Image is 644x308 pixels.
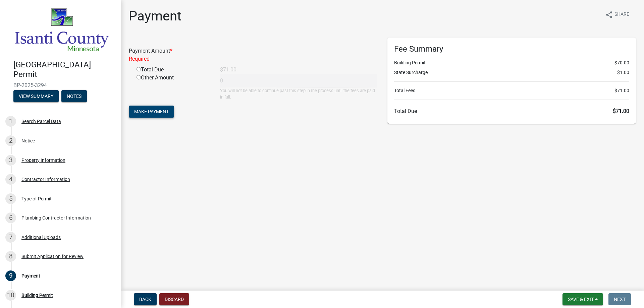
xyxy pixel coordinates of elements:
li: State Surcharge [394,69,629,76]
div: Submit Application for Review [21,254,84,259]
div: 5 [5,193,16,204]
div: 7 [5,232,16,243]
div: Total Due [131,66,215,74]
h1: Payment [129,8,181,24]
span: $71.00 [614,87,629,94]
div: Plumbing Contractor Information [21,215,91,220]
h6: Total Due [394,108,629,114]
img: Isanti County, Minnesota [13,7,110,53]
span: Make Payment [134,109,169,114]
span: $71.00 [613,108,629,114]
li: Total Fees [394,87,629,94]
span: Save & Exit [568,297,594,302]
div: Notice [21,138,35,143]
span: BP-2025-3294 [13,82,107,88]
div: Search Parcel Data [21,119,61,124]
div: 9 [5,270,16,281]
h6: Fee Summary [394,44,629,54]
button: Back [134,293,157,305]
button: Next [608,293,631,305]
div: 4 [5,174,16,185]
button: Notes [61,90,87,102]
div: 10 [5,290,16,301]
span: $1.00 [617,69,629,76]
div: Type of Permit [21,196,52,201]
div: Building Permit [21,293,53,298]
div: 8 [5,251,16,262]
div: Payment [21,273,40,278]
div: 6 [5,212,16,223]
span: Share [614,11,629,19]
h4: [GEOGRAPHIC_DATA] Permit [13,60,115,79]
button: Make Payment [129,106,174,118]
div: Other Amount [131,74,215,100]
div: Additional Uploads [21,235,61,240]
div: Payment Amount [124,47,382,63]
div: Property Information [21,158,65,163]
span: Back [139,297,151,302]
button: shareShare [600,8,635,21]
button: Discard [159,293,189,305]
wm-modal-confirm: Notes [61,94,87,99]
div: 1 [5,116,16,127]
div: Contractor Information [21,177,70,182]
span: Next [614,297,626,302]
span: $70.00 [614,59,629,66]
div: 3 [5,155,16,166]
li: Building Permit [394,59,629,66]
i: share [605,11,613,19]
wm-modal-confirm: Summary [13,94,59,99]
div: Required [129,55,377,63]
button: View Summary [13,90,59,102]
button: Save & Exit [562,293,603,305]
div: 2 [5,135,16,146]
